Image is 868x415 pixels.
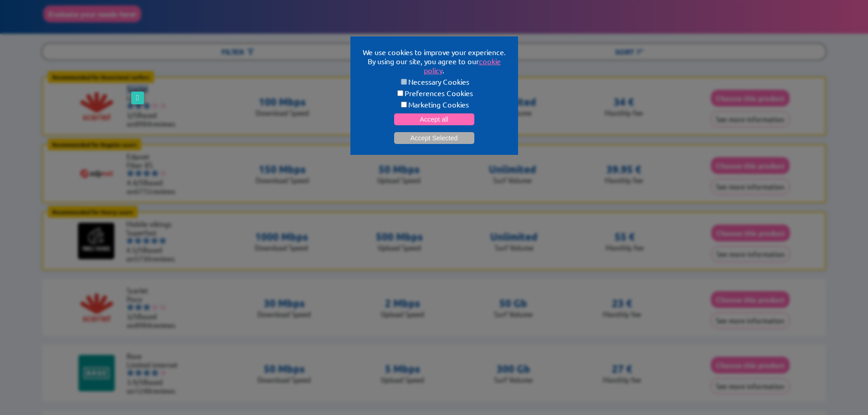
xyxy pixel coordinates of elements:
label: Preferences Cookies [361,88,507,97]
button: Accept Selected [394,132,474,144]
p: We use cookies to improve your experience. By using our site, you agree to our . [361,47,507,75]
label: Marketing Cookies [361,100,507,109]
input: Marketing Cookies [401,102,407,108]
label: Necessary Cookies [361,77,507,86]
a: cookie policy [424,56,501,75]
input: Preferences Cookies [397,90,403,96]
button: Accept all [394,113,474,125]
input: Necessary Cookies [401,79,407,85]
